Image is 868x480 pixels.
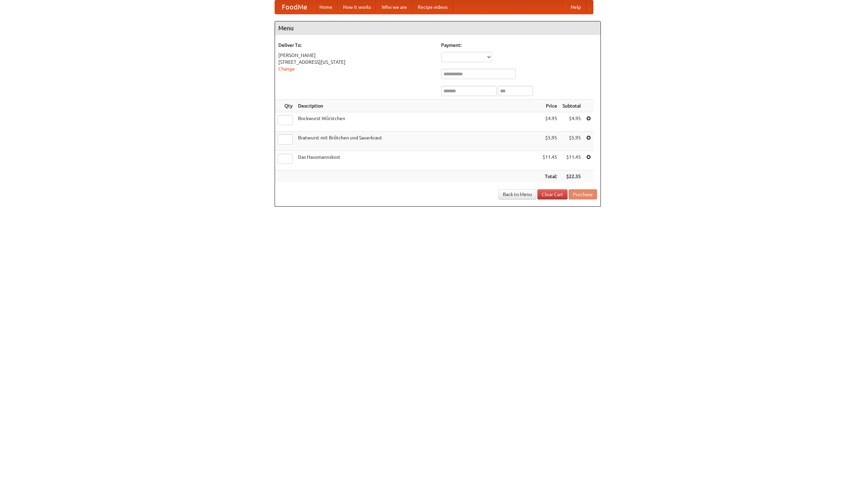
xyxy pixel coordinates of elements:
[540,170,560,183] th: Total:
[338,0,376,14] a: How it works
[314,0,338,14] a: Home
[295,112,540,132] td: Bockwurst Würstchen
[278,59,434,65] div: [STREET_ADDRESS][US_STATE]
[295,100,540,112] th: Description
[569,189,597,199] button: Purchase
[278,66,295,72] a: Change
[275,0,314,14] a: FoodMe
[412,0,453,14] a: Recipe videos
[540,100,560,112] th: Price
[498,189,536,199] a: Back to Menu
[560,100,584,112] th: Subtotal
[560,112,584,132] td: $4.95
[278,42,434,49] h5: Deliver To:
[560,170,584,183] th: $22.35
[295,151,540,170] td: Das Hausmannskost
[376,0,412,14] a: Who we are
[565,0,586,14] a: Help
[441,42,597,49] h5: Payment:
[540,132,560,151] td: $5.95
[540,112,560,132] td: $4.95
[275,100,295,112] th: Qty
[560,132,584,151] td: $5.95
[278,52,434,59] div: [PERSON_NAME]
[540,151,560,170] td: $11.45
[537,189,568,199] a: Clear Cart
[275,21,600,35] h4: Menu
[295,132,540,151] td: Bratwurst mit Brötchen und Sauerkraut
[560,151,584,170] td: $11.45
